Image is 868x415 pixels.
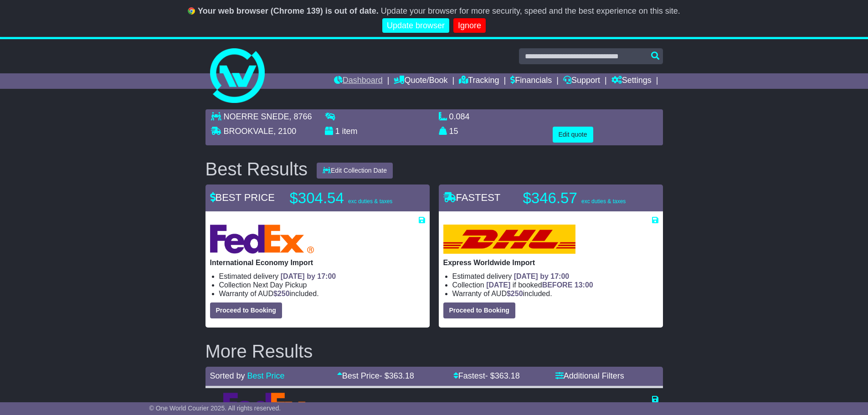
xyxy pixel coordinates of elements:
p: $304.54 [290,189,404,207]
li: Collection [452,281,658,289]
span: 1 [335,127,340,136]
span: $ [507,290,523,297]
span: Update your browser for more security, speed and the best experience on this site. [381,6,680,15]
a: Fastest- $363.18 [453,371,520,380]
a: Additional Filters [555,371,624,380]
span: 13:00 [575,281,593,289]
img: FedEx Express: International Economy Import [210,225,314,254]
span: BEFORE [542,281,573,289]
span: Sorted by [210,371,245,380]
a: Support [563,73,600,89]
li: Collection [219,281,425,289]
span: Next Day Pickup [253,281,307,289]
h2: More Results [205,341,663,361]
li: Warranty of AUD included. [219,289,425,298]
a: Best Price- $363.18 [337,371,414,380]
span: 363.18 [495,371,520,380]
span: , 8766 [289,112,312,121]
span: 250 [277,290,290,297]
a: Quote/Book [394,73,447,89]
a: Update browser [382,18,449,33]
span: [DATE] by 17:00 [514,272,570,280]
button: Edit quote [553,127,593,143]
a: Financials [510,73,552,89]
li: Estimated delivery [452,272,658,281]
span: [DATE] by 17:00 [281,272,336,280]
b: Your web browser (Chrome 139) is out of date. [198,6,379,15]
span: 0.084 [449,112,470,121]
li: Warranty of AUD included. [452,289,658,298]
button: Proceed to Booking [443,302,515,318]
span: , 2100 [273,127,296,136]
span: 363.18 [389,371,414,380]
li: Estimated delivery [219,272,425,281]
span: BEST PRICE [210,192,275,203]
span: BROOKVALE [224,127,274,136]
a: Ignore [453,18,486,33]
span: 15 [449,127,458,136]
img: DHL: Express Worldwide Import [443,225,575,254]
p: International Economy Import [210,258,425,267]
div: Best Results [201,159,313,179]
span: exc duties & taxes [348,198,392,205]
span: NOERRE SNEDE [224,112,289,121]
button: Edit Collection Date [317,163,393,179]
p: $346.57 [523,189,637,207]
button: Proceed to Booking [210,302,282,318]
a: Settings [611,73,652,89]
span: exc duties & taxes [581,198,626,205]
a: Tracking [459,73,499,89]
span: item [342,127,358,136]
a: Dashboard [334,73,383,89]
span: FASTEST [443,192,501,203]
span: © One World Courier 2025. All rights reserved. [149,405,281,412]
span: - $ [485,371,520,380]
span: $ [273,290,290,297]
p: Express Worldwide Import [443,258,658,267]
a: Best Price [247,371,285,380]
span: if booked [486,281,593,289]
span: - $ [380,371,414,380]
span: [DATE] [486,281,510,289]
span: 250 [511,290,523,297]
